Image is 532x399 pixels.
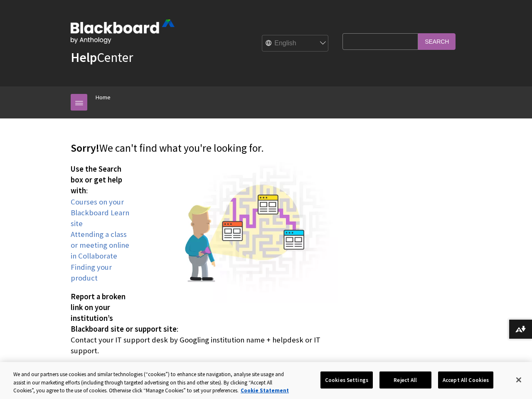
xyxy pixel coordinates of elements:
button: Close [510,371,528,389]
button: Cookies Settings [320,371,373,389]
a: More information about your privacy, opens in a new tab [241,387,289,394]
button: Reject All [379,371,431,389]
div: We and our partners use cookies and similar technologies (“cookies”) to enhance site navigation, ... [13,370,293,395]
button: Accept All Cookies [438,371,493,389]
